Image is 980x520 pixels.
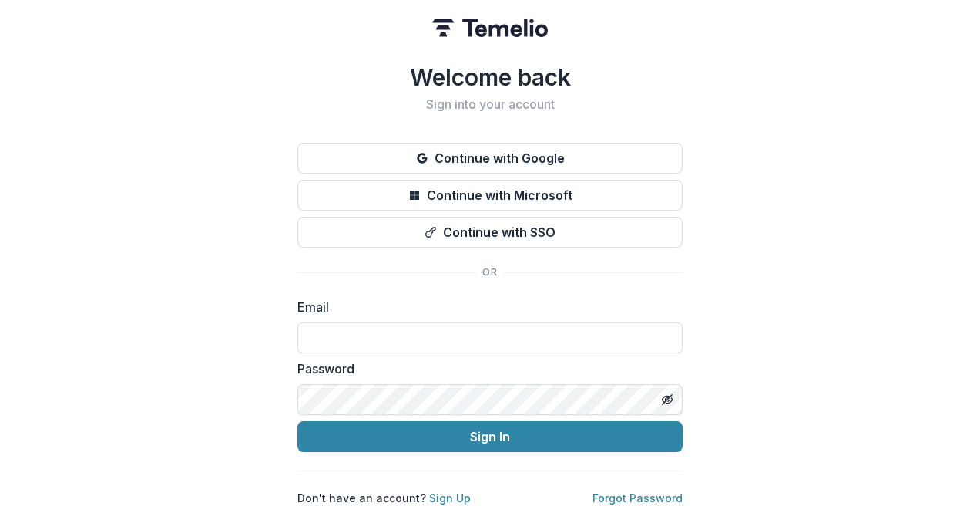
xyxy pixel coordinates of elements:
h2: Sign into your account [297,97,683,112]
button: Sign In [297,421,683,452]
button: Continue with Google [297,143,683,174]
p: Don't have an account? [297,490,471,506]
a: Forgot Password [592,491,683,505]
a: Sign Up [429,491,471,505]
button: Toggle password visibility [655,387,680,412]
label: Password [297,360,673,378]
img: Temelio [432,19,548,37]
h1: Welcome back [297,63,683,91]
button: Continue with SSO [297,217,683,248]
label: Email [297,298,673,316]
button: Continue with Microsoft [297,180,683,211]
